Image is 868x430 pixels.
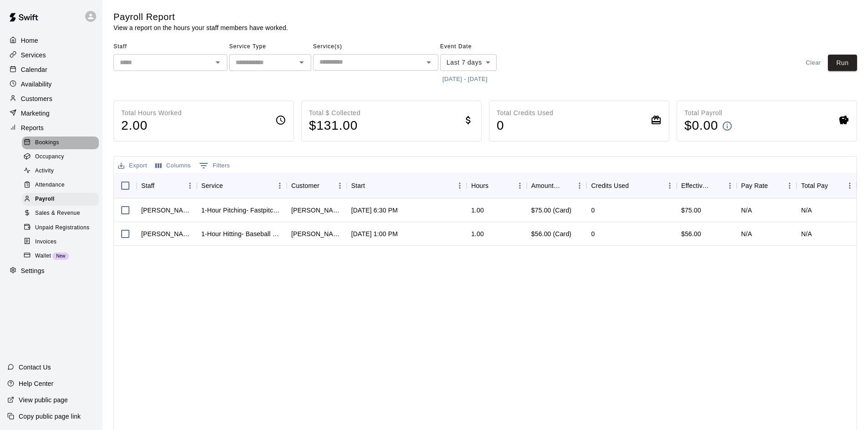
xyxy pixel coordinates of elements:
button: Sort [488,179,501,192]
div: Effective Price [677,173,737,198]
div: $75.00 (Card) [531,206,571,215]
span: Activity [35,167,54,176]
div: Nate Dill [141,229,192,238]
a: Services [7,48,95,62]
button: Sort [629,179,642,192]
div: N/A [741,229,752,238]
div: $56.00 [677,222,737,246]
button: Menu [663,179,677,192]
button: Sort [154,179,167,192]
div: Total Pay [801,173,828,198]
a: Bookings [22,136,103,150]
button: Menu [783,179,796,192]
div: Payroll [22,193,99,206]
p: Total Hours Worked [121,108,182,118]
a: Customers [7,92,95,106]
div: 0 [591,206,595,215]
span: Payroll [35,195,55,204]
p: Contact Us [19,363,51,372]
div: Unpaid Registrations [22,222,99,234]
div: Marketing [7,106,95,120]
p: View a report on the hours your staff members have worked. [113,23,288,32]
div: 1-Hour Pitching- Fastpitch Softball (Coach Erin) [201,206,282,215]
button: Menu [723,179,737,192]
button: Sort [319,179,332,192]
a: Sales & Revenue [22,207,103,221]
a: Availability [7,77,95,91]
div: Service [197,173,287,198]
span: Service(s) [313,40,438,54]
a: WalletNew [22,249,103,263]
span: Invoices [35,238,56,247]
div: Aug 20, 2025, 6:30 PM [351,206,398,215]
div: Occupancy [22,151,99,163]
p: View public page [19,395,68,405]
div: Michelle Collins [291,206,342,215]
button: Menu [273,179,287,192]
button: Show filters [197,158,232,173]
span: Bookings [35,138,59,147]
div: Pay Rate [737,173,797,198]
div: N/A [801,206,812,215]
div: N/A [801,229,812,238]
a: Activity [22,164,103,178]
button: Sort [768,179,781,192]
button: Menu [453,179,467,192]
div: Hours [467,173,527,198]
button: Sort [710,179,723,192]
button: Sort [365,179,378,192]
p: Total Credits Used [497,108,553,118]
p: Marketing [21,109,50,118]
div: Start [347,173,467,198]
button: [DATE] - [DATE] [440,72,490,86]
h4: 0 [497,118,553,134]
button: Menu [513,179,527,192]
span: New [52,253,69,258]
div: $75.00 [677,198,737,222]
div: Staff [141,173,154,198]
a: Invoices [22,235,103,249]
div: Total Pay [796,173,857,198]
div: Reports [7,121,95,135]
p: Home [21,36,38,45]
span: Attendance [35,181,65,190]
p: Copy public page link [19,412,81,421]
div: Aug 17, 2025, 1:00 PM [351,229,398,238]
div: Start [351,173,365,198]
div: Service [201,173,223,198]
div: Hours [471,173,488,198]
div: 1-Hour Hitting- Baseball or Softball (Coach Nate) [201,229,282,238]
a: Unpaid Registrations [22,221,103,235]
a: Attendance [22,178,103,192]
div: Settings [7,264,95,278]
div: Invoices [22,236,99,248]
button: Select columns [153,159,193,173]
button: Menu [333,179,347,192]
h5: Payroll Report [113,11,288,23]
div: Customer [291,173,319,198]
div: Amount Paid [531,173,560,198]
div: Pay Rate [741,173,768,198]
button: Clear [799,55,828,71]
div: 1.00 [471,206,484,215]
button: Open [422,56,435,69]
div: 0 [591,229,595,238]
p: Settings [21,266,45,275]
p: Customers [21,94,52,103]
p: Help Center [19,379,53,388]
div: 1.00 [471,229,484,238]
p: Total $ Collected [309,108,360,118]
div: Sales & Revenue [22,207,99,220]
div: Bookings [22,137,99,149]
div: Activity [22,165,99,177]
button: Open [211,56,224,69]
a: Home [7,34,95,47]
h4: $ 131.00 [309,118,360,134]
button: Menu [183,179,197,192]
p: Calendar [21,65,47,74]
div: Attendance [22,179,99,192]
